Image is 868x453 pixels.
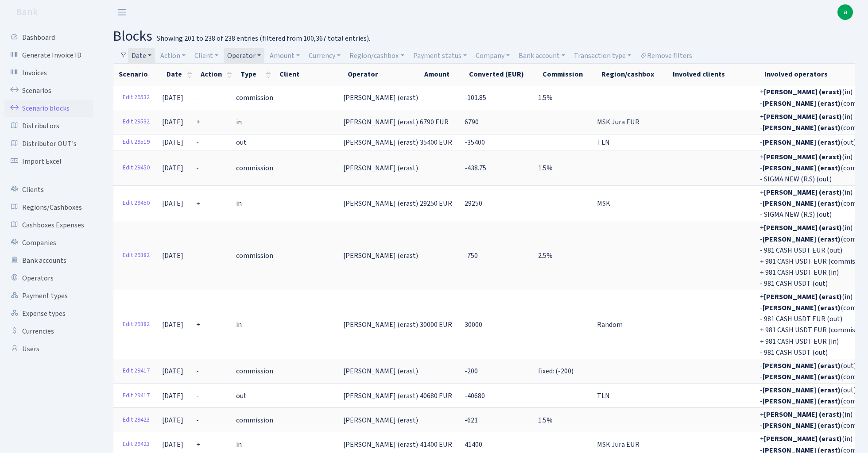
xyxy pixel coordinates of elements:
span: [PERSON_NAME] (erast) [343,320,418,330]
a: Operator [224,48,264,63]
a: Distributor OUT's [4,135,93,153]
span: -438.75 [465,163,486,173]
span: 30000 [465,320,482,330]
span: 41400 [465,440,482,449]
a: Expense types [4,305,93,322]
a: Edit 29423 [119,413,154,427]
span: + [196,440,200,449]
span: [DATE] [162,199,183,208]
a: Amount [266,48,303,63]
span: -40680 [465,391,485,401]
a: Companies [4,234,93,252]
a: Edit 29417 [119,389,154,403]
a: Clients [4,181,93,199]
strong: [PERSON_NAME] (erast) [764,434,842,444]
span: MSK [597,199,610,208]
th: Region/cashbox [596,64,667,85]
strong: [PERSON_NAME] (erast) [763,385,841,395]
a: Currencies [4,322,93,340]
span: TLN [597,391,610,401]
strong: [PERSON_NAME] (erast) [763,123,841,133]
a: Invoices [4,64,93,82]
strong: [PERSON_NAME] (erast) [764,88,842,97]
span: [DATE] [162,320,183,330]
a: Cashboxes Expenses [4,216,93,234]
span: in [236,320,242,330]
strong: [PERSON_NAME] (erast) [763,138,841,147]
a: Payment status [410,48,470,63]
strong: [PERSON_NAME] (erast) [763,421,841,430]
a: Dashboard [4,29,93,46]
a: Client [191,48,222,63]
strong: [PERSON_NAME] (erast) [763,163,841,173]
span: commission [236,251,273,261]
span: [DATE] [162,391,183,401]
span: [PERSON_NAME] (erast) [343,391,418,401]
a: Operators [4,269,93,287]
a: Edit 29450 [119,196,154,210]
span: [PERSON_NAME] (erast) [343,163,418,173]
span: in [236,117,242,127]
span: fixed: (-200) [538,366,573,376]
strong: [PERSON_NAME] (erast) [763,303,841,313]
strong: [PERSON_NAME] (erast) [763,396,841,406]
span: blocks [113,26,152,46]
a: Edit 29417 [119,364,154,378]
span: commission [236,163,273,173]
span: + [196,320,200,330]
a: Generate Invoice ID [4,46,93,64]
strong: [PERSON_NAME] (erast) [763,361,841,371]
a: Bank account [515,48,569,63]
a: Date [128,48,155,63]
a: Remove filters [636,48,696,63]
a: Scenarios [4,82,93,100]
a: Edit 29450 [119,161,154,175]
a: Action [157,48,189,63]
span: [DATE] [162,138,183,147]
div: Showing 201 to 238 of 238 entries (filtered from 100,367 total entries). [157,35,370,43]
th: Amount [419,64,464,85]
span: + [196,117,200,127]
a: Edit 29382 [119,318,154,331]
span: in [236,440,242,449]
strong: [PERSON_NAME] (erast) [764,188,842,197]
strong: [PERSON_NAME] (erast) [764,223,842,233]
span: [DATE] [162,251,183,261]
th: Client [274,64,342,85]
strong: [PERSON_NAME] (erast) [764,112,842,122]
span: 2.5% [538,251,553,261]
th: Operator [342,64,419,85]
span: [PERSON_NAME] (erast) [343,251,418,261]
span: -101.85 [465,93,486,103]
a: Currency [305,48,344,63]
span: MSK Jura EUR [597,117,639,127]
span: 29250 [465,199,482,208]
a: Users [4,340,93,358]
th: Type : activate to sort column ascending [235,64,274,85]
span: [DATE] [162,93,183,103]
span: [PERSON_NAME] (erast) [343,366,418,376]
th: Involved clients [667,64,759,85]
a: Edit 29532 [119,91,154,104]
span: - [196,366,199,376]
span: TLN [597,138,610,147]
span: commission [236,93,273,103]
strong: [PERSON_NAME] (erast) [763,234,841,244]
a: Bank accounts [4,252,93,269]
span: 40680 EUR [420,391,452,401]
th: Converted (EUR) [464,64,537,85]
span: [DATE] [162,440,183,449]
span: [PERSON_NAME] (erast) [343,93,418,103]
span: - [196,415,199,425]
strong: [PERSON_NAME] (erast) [764,410,842,419]
a: a [837,4,853,20]
span: out [236,391,247,401]
span: 1.5% [538,163,553,173]
span: Random [597,320,623,330]
span: out [236,138,247,147]
th: Scenario [113,64,161,85]
a: Payment types [4,287,93,305]
span: MSK Jura EUR [597,440,639,449]
span: 6790 [465,117,479,127]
